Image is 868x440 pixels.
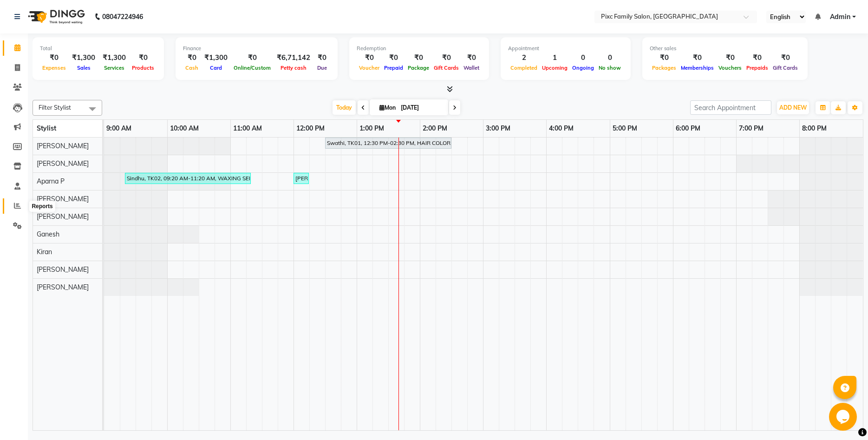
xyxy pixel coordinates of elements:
[40,53,68,63] div: ₹0
[326,139,450,147] div: Swathi, TK01, 12:30 PM-02:30 PM, HAIR COLOR - GLOBAL HIGHLIGHTS (S)
[29,201,55,212] div: Reports
[40,65,68,71] span: Expenses
[540,65,570,71] span: Upcoming
[183,53,201,63] div: ₹0
[679,53,716,63] div: ₹0
[716,53,744,63] div: ₹0
[99,53,130,63] div: ₹1,300
[461,53,482,63] div: ₹0
[333,100,356,115] span: Today
[37,159,89,168] span: [PERSON_NAME]
[231,122,264,135] a: 11:00 AM
[650,65,679,71] span: Packages
[294,174,308,183] div: [PERSON_NAME], TK03, 12:00 PM-12:15 PM, THREADING - EYEBROWS (₹58)
[829,403,859,431] iframe: chat widget
[377,104,398,111] span: Mon
[40,45,157,53] div: Total
[382,65,405,71] span: Prepaid
[102,4,143,30] b: 08047224946
[39,104,71,111] span: Filter Stylist
[650,45,800,53] div: Other sales
[405,65,431,71] span: Package
[126,174,250,183] div: Sindhu, TK02, 09:20 AM-11:20 AM, WAXING SERVICES - GOLD WAX FULL ARMS (₹483),WAXING SERVICES - GO...
[68,53,99,63] div: ₹1,300
[431,53,461,63] div: ₹0
[357,53,382,63] div: ₹0
[231,65,273,71] span: Online/Custom
[315,65,329,71] span: Due
[508,45,623,53] div: Appointment
[673,122,703,135] a: 6:00 PM
[770,53,800,63] div: ₹0
[201,53,231,63] div: ₹1,300
[130,53,157,63] div: ₹0
[777,101,809,114] button: ADD NEW
[37,177,65,185] span: Aparna P
[690,100,771,115] input: Search Appointment
[278,65,309,71] span: Petty cash
[357,65,382,71] span: Voucher
[382,53,405,63] div: ₹0
[610,122,640,135] a: 5:00 PM
[130,65,157,71] span: Products
[770,65,800,71] span: Gift Cards
[800,122,829,135] a: 8:00 PM
[744,53,770,63] div: ₹0
[37,142,89,150] span: [PERSON_NAME]
[744,65,770,71] span: Prepaids
[596,65,623,71] span: No show
[779,104,807,111] span: ADD NEW
[405,53,431,63] div: ₹0
[37,124,56,132] span: Stylist
[37,195,89,203] span: [PERSON_NAME]
[37,248,52,256] span: Kiran
[420,122,450,135] a: 2:00 PM
[431,65,461,71] span: Gift Cards
[570,53,596,63] div: 0
[679,65,716,71] span: Memberships
[75,65,93,71] span: Sales
[37,230,59,238] span: Ganesh
[830,12,850,22] span: Admin
[540,53,570,63] div: 1
[37,283,89,291] span: [PERSON_NAME]
[208,65,224,71] span: Card
[570,65,596,71] span: Ongoing
[716,65,744,71] span: Vouchers
[357,122,386,135] a: 1:00 PM
[37,212,89,221] span: [PERSON_NAME]
[461,65,482,71] span: Wallet
[547,122,576,135] a: 4:00 PM
[650,53,679,63] div: ₹0
[37,265,89,274] span: [PERSON_NAME]
[483,122,513,135] a: 3:00 PM
[596,53,623,63] div: 0
[183,65,201,71] span: Cash
[737,122,766,135] a: 7:00 PM
[273,53,314,63] div: ₹6,71,142
[398,101,444,115] input: 2025-09-01
[508,65,540,71] span: Completed
[294,122,327,135] a: 12:00 PM
[231,53,273,63] div: ₹0
[357,45,482,53] div: Redemption
[168,122,201,135] a: 10:00 AM
[24,4,87,30] img: logo
[508,53,540,63] div: 2
[102,65,127,71] span: Services
[104,122,134,135] a: 9:00 AM
[314,53,330,63] div: ₹0
[183,45,330,53] div: Finance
